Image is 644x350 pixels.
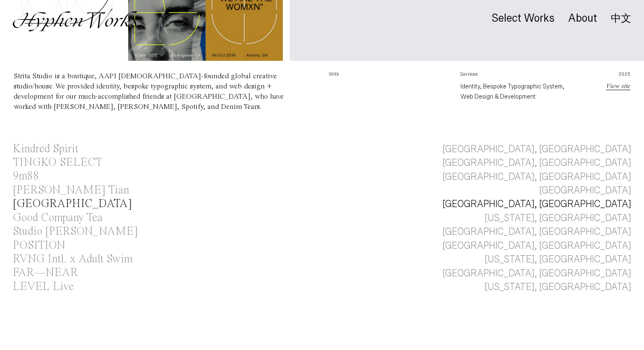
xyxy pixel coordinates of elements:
div: [GEOGRAPHIC_DATA], [GEOGRAPHIC_DATA] [443,225,631,239]
div: [GEOGRAPHIC_DATA] [539,184,631,197]
div: Select Works [492,12,555,24]
a: View site [606,83,630,90]
p: With [329,71,447,81]
div: [GEOGRAPHIC_DATA] [13,198,132,210]
div: About [568,12,597,24]
div: Good Company Tea [13,212,103,224]
p: Identity, Bespoke Typographic System, Web Design & Development [460,81,578,102]
div: [GEOGRAPHIC_DATA], [GEOGRAPHIC_DATA] [443,267,631,280]
div: Studio [PERSON_NAME] [13,226,138,237]
div: [US_STATE], [GEOGRAPHIC_DATA] [485,211,631,225]
p: Services [460,71,578,81]
div: Kindred Spirit [13,143,78,155]
div: [GEOGRAPHIC_DATA], [GEOGRAPHIC_DATA] [443,197,631,211]
div: [US_STATE], [GEOGRAPHIC_DATA] [485,280,631,294]
div: [PERSON_NAME] Tian [13,185,129,196]
div: [GEOGRAPHIC_DATA], [GEOGRAPHIC_DATA] [443,142,631,156]
div: FAR—NEAR [13,267,78,279]
div: [GEOGRAPHIC_DATA], [GEOGRAPHIC_DATA] [443,170,631,184]
div: 9m88 [13,171,39,182]
div: RVNG Intl. x Adult Swim [13,253,132,265]
img: Hyphen Works [13,9,138,31]
div: [GEOGRAPHIC_DATA], [GEOGRAPHIC_DATA] [443,239,631,253]
a: 中文 [611,14,631,23]
div: [US_STATE], [GEOGRAPHIC_DATA] [485,253,631,266]
p: 2025 [592,71,630,81]
div: [GEOGRAPHIC_DATA], [GEOGRAPHIC_DATA] [443,156,631,170]
div: LEVEL Live [13,281,74,293]
div: POSITION [13,240,65,251]
a: About [568,14,597,23]
div: Strita Studio is a boutique, AAPI [DEMOGRAPHIC_DATA]-founded global creative studio/house. We pro... [14,72,284,111]
a: Select Works [492,14,555,23]
div: TINGKO SELECT [13,157,102,168]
